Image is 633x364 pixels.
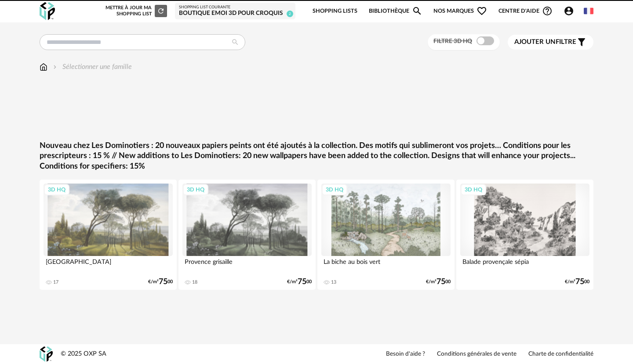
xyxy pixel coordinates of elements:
button: Ajouter unfiltre Filter icon [508,35,593,50]
a: 3D HQ La biche au bois vert 13 €/m²7500 [317,180,455,290]
div: 3D HQ [322,184,347,195]
span: 75 [298,279,306,285]
span: filtre [514,38,576,47]
a: BibliothèqueMagnify icon [369,1,422,22]
span: Filter icon [576,37,587,47]
span: 75 [159,279,167,285]
div: Balade provençale sépia [460,256,589,274]
div: €/m² 00 [287,279,312,285]
span: 75 [437,279,445,285]
div: [GEOGRAPHIC_DATA] [44,256,173,274]
span: Refresh icon [157,8,165,13]
div: €/m² 00 [565,279,589,285]
span: Help Circle Outline icon [542,6,553,16]
a: 3D HQ Provence grisaille 18 €/m²7500 [178,180,316,290]
span: 2 [287,11,293,17]
span: Magnify icon [412,6,422,16]
div: 3D HQ [44,184,69,195]
a: Shopping List courante Boutique Emoi 3D pour croquis 2 [179,5,291,18]
div: © 2025 OXP SA [61,350,106,358]
div: €/m² 00 [148,279,173,285]
div: €/m² 00 [426,279,451,285]
img: OXP [40,2,55,20]
a: 3D HQ Balade provençale sépia €/m²7500 [456,180,593,290]
div: 13 [331,279,336,285]
img: fr [584,6,593,16]
div: 3D HQ [461,184,486,195]
span: Centre d'aideHelp Circle Outline icon [498,6,553,16]
span: Heart Outline icon [477,6,487,16]
a: Conditions générales de vente [437,350,517,358]
a: Charte de confidentialité [528,350,593,358]
a: Besoin d'aide ? [386,350,425,358]
a: 3D HQ [GEOGRAPHIC_DATA] 17 €/m²7500 [40,180,177,290]
span: Filtre 3D HQ [433,38,472,44]
a: Nouveau chez Les Dominotiers : 20 nouveaux papiers peints ont été ajoutés à la collection. Des mo... [40,141,593,172]
span: 75 [575,279,584,285]
div: 17 [53,279,58,285]
div: Boutique Emoi 3D pour croquis [179,10,291,18]
div: Shopping List courante [179,5,291,10]
span: Account Circle icon [564,6,578,16]
div: 18 [192,279,197,285]
span: Nos marques [433,1,487,22]
span: Account Circle icon [564,6,574,16]
img: svg+xml;base64,PHN2ZyB3aWR0aD0iMTYiIGhlaWdodD0iMTciIHZpZXdCb3g9IjAgMCAxNiAxNyIgZmlsbD0ibm9uZSIgeG... [40,62,47,72]
div: Sélectionner une famille [51,62,132,72]
span: Ajouter un [514,39,556,45]
div: Provence grisaille [182,256,312,274]
div: Mettre à jour ma Shopping List [104,5,167,17]
a: Shopping Lists [313,1,357,22]
img: OXP [40,346,53,362]
div: 3D HQ [183,184,208,195]
img: svg+xml;base64,PHN2ZyB3aWR0aD0iMTYiIGhlaWdodD0iMTYiIHZpZXdCb3g9IjAgMCAxNiAxNiIgZmlsbD0ibm9uZSIgeG... [51,62,58,72]
div: La biche au bois vert [321,256,451,274]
